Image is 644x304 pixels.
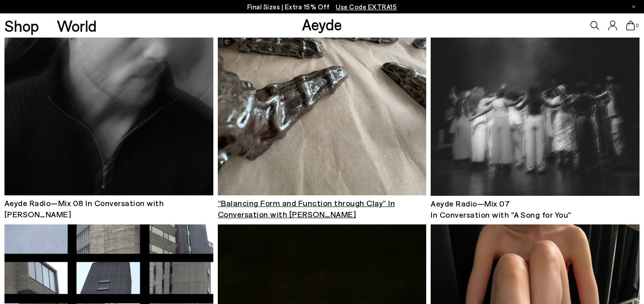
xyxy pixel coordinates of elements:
a: Aeyde [302,15,342,34]
a: Shop [4,18,39,34]
p: Final Sizes | Extra 15% Off [247,1,397,13]
span: Aeyde Radio—Mix 08 In Conversation with [PERSON_NAME] [4,198,164,219]
span: 0 [635,23,640,28]
a: 0 [626,21,635,30]
span: “Balancing Form and Function through Clay” In Conversation with [PERSON_NAME] [218,198,395,219]
a: World [57,18,97,34]
span: Aeyde Radio—Mix 07 In Conversation with "A Song for You" [431,198,572,220]
span: Navigate to /collections/ss25-final-sizes [336,3,397,11]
